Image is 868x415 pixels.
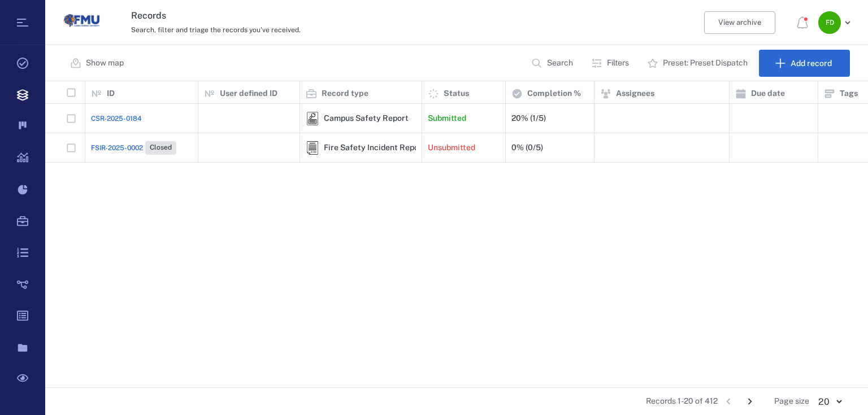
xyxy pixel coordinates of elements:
button: Go to next page [741,392,759,410]
span: Page size [774,396,809,407]
span: Records 1-20 of 412 [646,396,718,407]
p: Show map [86,58,124,69]
p: Filters [607,58,629,69]
img: icon Campus Safety Report [306,112,319,125]
button: View archive [704,11,775,34]
p: Completion % [527,88,581,99]
p: ID [107,88,115,99]
span: Closed [147,143,174,152]
button: Preset: Preset Dispatch [640,50,757,77]
div: 20% (1/5) [511,114,546,123]
a: FSIR-2025-0002Closed [91,141,176,155]
p: Record type [322,88,368,99]
p: Submitted [428,113,466,124]
p: Preset: Preset Dispatch [663,58,748,69]
p: Unsubmitted [428,142,475,154]
p: User defined ID [220,88,277,99]
div: Campus Safety Report [324,114,409,123]
span: Search, filter and triage the records you've received. [131,26,301,34]
div: F D [818,11,841,34]
button: Filters [584,50,638,77]
div: Campus Safety Report [306,112,319,125]
div: Fire Safety Incident Report [324,143,426,152]
button: Search [524,50,582,77]
button: FD [818,11,854,34]
a: CSR-2025-0184 [91,113,142,124]
p: Status [444,88,469,99]
p: Tags [840,88,858,99]
div: Fire Safety Incident Report [306,141,319,155]
div: 20 [809,395,850,408]
p: Search [547,58,573,69]
img: Florida Memorial University logo [63,3,99,39]
p: Assignees [616,88,654,99]
button: Show map [63,50,133,77]
a: Go home [63,3,99,43]
h3: Records [131,9,573,23]
img: icon Fire Safety Incident Report [306,141,319,155]
button: Add record [759,50,850,77]
span: FSIR-2025-0002 [91,143,143,153]
div: 0% (0/5) [511,143,543,152]
p: Due date [751,88,785,99]
nav: pagination navigation [718,392,761,410]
